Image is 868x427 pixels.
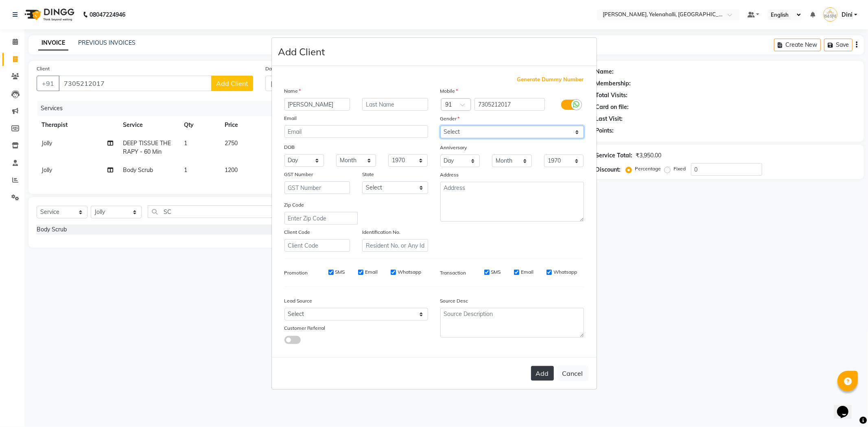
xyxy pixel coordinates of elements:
label: Mobile [440,87,458,95]
label: Gender [440,115,460,122]
label: Lead Source [284,297,313,305]
label: Email [365,268,378,276]
label: Address [440,171,459,179]
input: Email [284,125,428,138]
label: Name [284,87,301,95]
button: Cancel [557,366,588,381]
label: State [362,171,374,178]
h4: Add Client [278,44,325,59]
label: Client Code [284,229,310,236]
label: Identification No. [362,229,400,236]
label: Anniversary [440,144,467,151]
label: GST Number [284,171,313,178]
label: Zip Code [284,201,304,209]
span: Generate Dummy Number [517,76,584,84]
label: Email [284,115,297,122]
label: Promotion [284,269,308,277]
label: Transaction [440,269,466,277]
label: SMS [491,268,501,276]
label: Whatsapp [398,268,421,276]
label: Email [521,268,533,276]
label: Customer Referral [284,325,326,332]
input: Mobile [474,98,545,111]
input: First Name [284,98,350,111]
iframe: chat widget [834,394,860,419]
input: Enter Zip Code [284,212,358,224]
label: Source Desc [440,297,468,305]
label: Whatsapp [553,268,577,276]
input: GST Number [284,181,350,194]
label: DOB [284,144,295,151]
input: Client Code [284,239,350,252]
button: Add [531,366,554,381]
input: Last Name [362,98,428,111]
label: SMS [335,268,345,276]
input: Resident No. or Any Id [362,239,428,252]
